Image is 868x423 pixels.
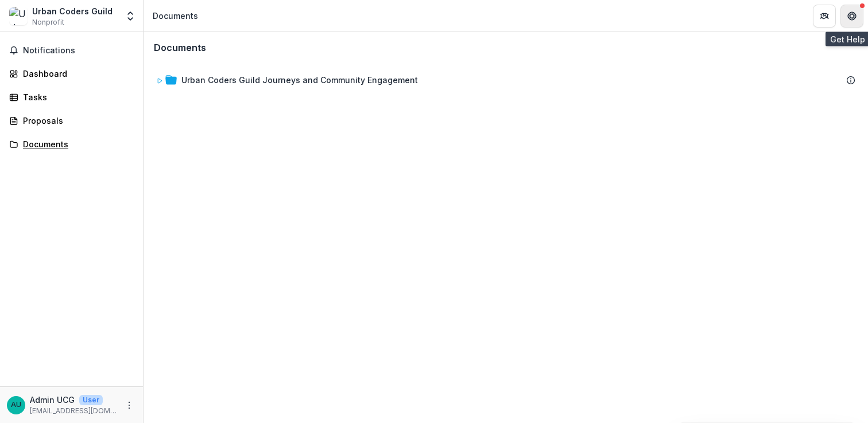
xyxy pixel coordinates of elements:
div: Urban Coders Guild Journeys and Community Engagement [152,69,860,91]
span: Nonprofit [32,17,64,28]
button: Partners [813,5,836,28]
p: [EMAIL_ADDRESS][DOMAIN_NAME] [30,406,118,416]
button: Get Help [840,5,863,28]
h3: Documents [154,42,206,53]
a: Dashboard [5,64,138,83]
div: Admin UCG [11,401,21,409]
div: Proposals [23,115,129,127]
nav: breadcrumb [148,7,203,24]
div: Tasks [23,91,129,103]
button: More [122,398,136,412]
div: Urban Coders Guild Journeys and Community Engagement [181,74,418,86]
div: Dashboard [23,68,129,80]
p: User [79,395,103,405]
a: Documents [5,135,138,154]
img: Urban Coders Guild [9,7,28,25]
span: Notifications [23,46,134,56]
div: Urban Coders Guild [32,5,113,17]
a: Tasks [5,88,138,107]
div: Documents [23,138,129,150]
button: Notifications [5,41,138,60]
button: Open entity switcher [122,5,138,28]
div: Documents [153,10,198,22]
a: Proposals [5,111,138,130]
p: Admin UCG [30,394,75,406]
